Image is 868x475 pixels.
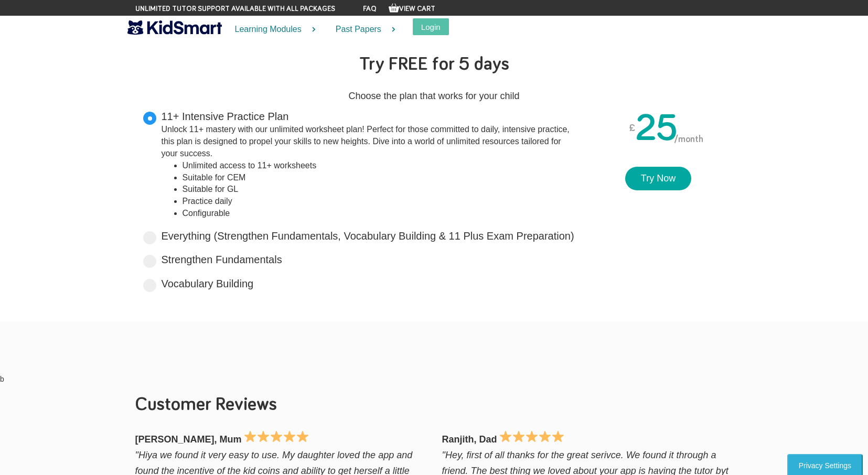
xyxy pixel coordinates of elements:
li: Suitable for CEM [183,172,576,184]
label: 11+ Intensive Practice Plan [162,109,576,220]
a: Past Papers [323,16,402,44]
b: [PERSON_NAME], Mum [135,434,242,445]
li: Configurable [183,208,576,220]
a: Learning Modules [222,16,323,44]
b: Ranjith, Dad [442,434,497,445]
label: Strengthen Fundamentals [162,252,282,267]
h2: Customer Reviews [135,395,733,416]
a: Try Now [625,167,691,191]
div: Unlock 11+ mastery with our unlimited worksheet plan! Perfect for those committed to daily, inten... [162,124,576,160]
li: Practice daily [183,196,576,208]
label: Everything (Strengthen Fundamentals, Vocabulary Building & 11 Plus Exam Preparation) [162,229,574,244]
sup: £ [629,118,635,137]
button: Login [413,18,449,35]
li: Suitable for GL [183,183,576,196]
span: Unlimited tutor support available with all packages [135,4,335,14]
h2: Try FREE for 5 days [135,47,733,83]
span: 25 [635,110,678,148]
li: Unlimited access to 11+ worksheets [183,160,576,172]
p: Choose the plan that works for your child [135,88,733,104]
label: Vocabulary Building [162,276,254,292]
a: View Cart [389,5,435,13]
img: KidSmart logo [127,18,222,37]
sub: /month [674,135,703,144]
img: Your items in the shopping basket [389,3,399,13]
a: FAQ [363,5,377,13]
